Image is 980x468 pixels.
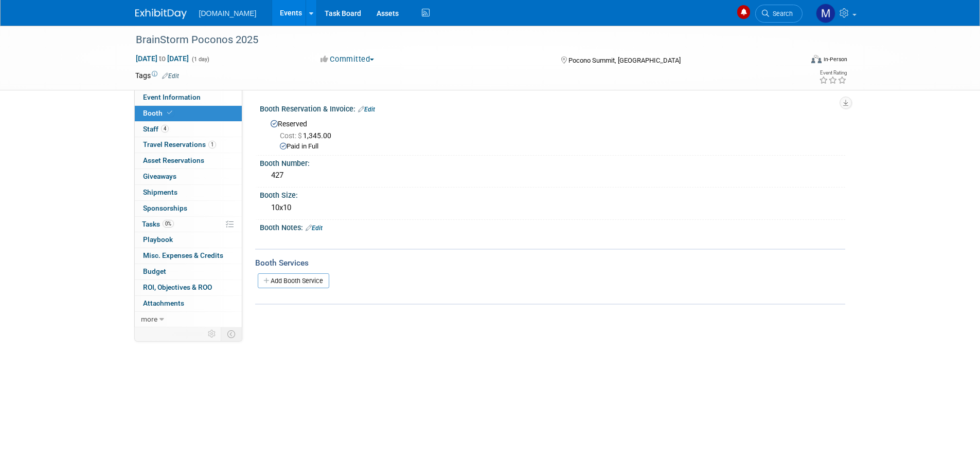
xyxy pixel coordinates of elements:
[135,153,242,169] a: Asset Reservations
[260,156,845,169] div: Booth Number:
[260,220,845,233] div: Booth Notes:
[823,55,847,63] div: In-Person
[135,296,242,311] a: Attachments
[135,201,242,216] a: Sponsorships
[208,141,216,148] span: 1
[769,10,793,17] span: Search
[811,55,822,63] img: Format-Inperson.png
[167,110,172,116] i: Booth reservation complete
[268,167,838,183] div: 427
[268,116,838,152] div: Reserved
[280,132,303,140] span: Cost: $
[819,70,847,76] div: Event Rating
[143,267,166,275] span: Budget
[755,5,803,23] a: Search
[268,200,838,216] div: 10x10
[258,273,329,288] a: Add Booth Service
[191,56,209,63] span: (1 day)
[255,257,845,269] div: Booth Services
[141,315,157,323] span: more
[143,251,223,259] span: Misc. Expenses & Credits
[135,169,242,184] a: Giveaways
[135,137,242,153] a: Travel Reservations1
[260,188,845,200] div: Booth Size:
[135,70,179,81] td: Tags
[135,264,242,279] a: Budget
[317,54,378,65] button: Committed
[143,109,174,117] span: Booth
[135,90,242,105] a: Event Information
[135,232,242,248] a: Playbook
[135,122,242,137] a: Staff4
[163,220,174,228] span: 0%
[135,9,187,19] img: ExhibitDay
[742,53,848,69] div: Event Format
[568,57,681,64] span: Pocono Summit, [GEOGRAPHIC_DATA]
[199,9,257,17] span: [DOMAIN_NAME]
[143,93,201,101] span: Event Information
[142,220,174,228] span: Tasks
[221,327,242,341] td: Toggle Event Tabs
[143,156,204,164] span: Asset Reservations
[260,101,845,115] div: Booth Reservation & Invoice:
[280,132,335,140] span: 1,345.00
[203,327,221,341] td: Personalize Event Tab Strip
[162,72,179,80] a: Edit
[143,140,216,148] span: Travel Reservations
[280,142,838,152] div: Paid in Full
[157,54,167,63] span: to
[306,224,323,232] a: Edit
[358,106,375,113] a: Edit
[135,185,242,200] a: Shipments
[135,280,242,295] a: ROI, Objectives & ROO
[143,283,212,291] span: ROI, Objectives & ROO
[135,106,242,121] a: Booth
[816,4,835,23] img: Mark Menzella
[135,312,242,327] a: more
[143,188,177,196] span: Shipments
[161,125,169,133] span: 4
[143,204,187,212] span: Sponsorships
[135,54,189,63] span: [DATE] [DATE]
[135,217,242,232] a: Tasks0%
[143,172,176,180] span: Giveaways
[132,31,787,49] div: BrainStorm Poconos 2025
[135,248,242,264] a: Misc. Expenses & Credits
[143,235,173,244] span: Playbook
[143,299,184,307] span: Attachments
[143,125,169,133] span: Staff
